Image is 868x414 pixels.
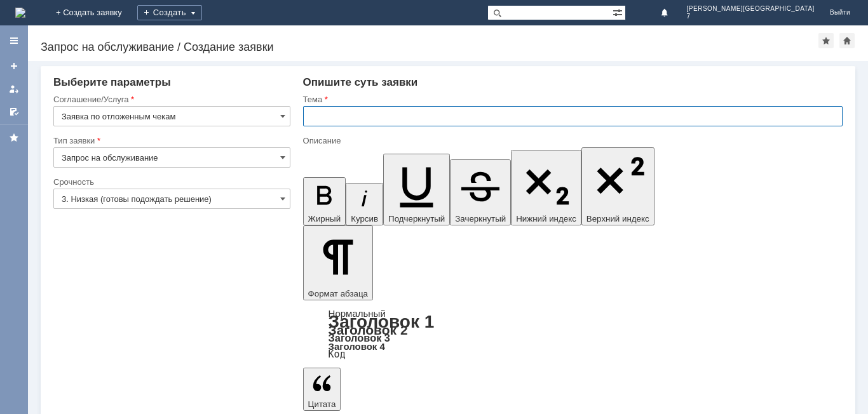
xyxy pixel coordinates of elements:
span: Зачеркнутый [455,214,506,224]
img: logo [15,8,25,18]
button: Формат абзаца [303,225,373,300]
a: Заголовок 4 [329,341,385,352]
div: Тема [303,95,840,103]
button: Зачеркнутый [450,159,511,225]
button: Жирный [303,177,346,225]
a: Заголовок 3 [329,332,390,344]
button: Нижний индекс [511,150,581,225]
span: [PERSON_NAME][GEOGRAPHIC_DATA] [687,5,815,13]
div: Формат абзаца [303,309,843,359]
a: Код [329,349,346,360]
div: Срочность [53,178,288,186]
button: Курсив [346,183,383,225]
div: Сделать домашней страницей [839,33,855,48]
span: Формат абзаца [308,289,368,298]
a: Нормальный [329,308,386,319]
a: Мои согласования [4,102,24,122]
span: Нижний индекс [516,214,576,224]
div: Тип заявки [53,137,288,145]
a: Заголовок 1 [329,312,435,331]
div: Соглашение/Услуга [53,95,288,103]
a: Перейти на домашнюю страницу [15,8,25,18]
span: Подчеркнутый [388,214,445,224]
span: Выберите параметры [53,76,171,88]
div: Добавить в избранное [818,33,834,48]
div: Запрос на обслуживание / Создание заявки [41,41,818,53]
a: Мои заявки [4,79,24,99]
span: Жирный [308,214,341,224]
button: Цитата [303,368,341,411]
span: Опишите суть заявки [303,76,418,88]
button: Верхний индекс [581,147,654,225]
span: Верхний индекс [587,214,649,224]
div: Описание [303,137,840,145]
div: Создать [137,5,202,20]
button: Подчеркнутый [383,154,450,225]
span: Цитата [308,399,336,409]
a: Заголовок 2 [329,323,408,337]
span: Курсив [351,214,378,224]
a: Создать заявку [4,56,24,76]
span: Расширенный поиск [613,6,625,18]
span: 7 [687,13,815,20]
